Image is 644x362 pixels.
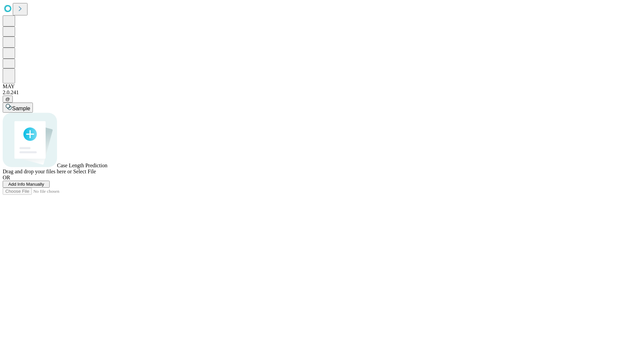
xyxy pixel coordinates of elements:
span: Drag and drop your files here or [3,169,72,174]
button: Sample [3,103,33,113]
span: Select File [73,169,96,174]
div: MAY [3,83,641,89]
span: Sample [12,106,30,111]
span: Case Length Prediction [57,163,107,168]
button: Add Info Manually [3,181,50,188]
div: 2.0.241 [3,89,641,96]
span: Add Info Manually [8,182,44,187]
button: @ [3,96,13,103]
span: @ [5,97,10,102]
span: OR [3,175,10,180]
